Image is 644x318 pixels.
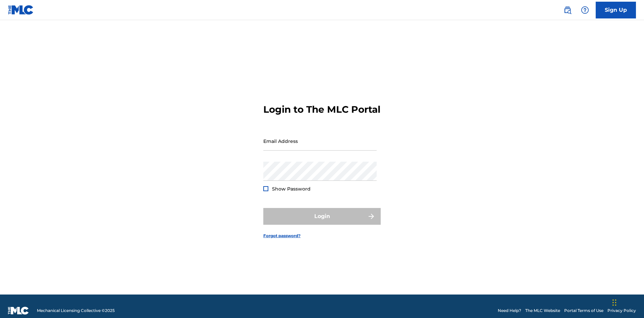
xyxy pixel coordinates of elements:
[263,104,380,115] h3: Login to The MLC Portal
[561,3,574,17] a: Public Search
[564,308,603,314] a: Portal Terms of Use
[498,308,521,314] a: Need Help?
[610,286,644,318] iframe: Chat Widget
[263,233,301,239] a: Forgot password?
[607,308,636,314] a: Privacy Policy
[578,3,592,17] div: Help
[581,6,589,14] img: help
[8,5,34,15] img: MLC Logo
[596,2,636,18] a: Sign Up
[525,308,560,314] a: The MLC Website
[37,308,115,314] span: Mechanical Licensing Collective © 2025
[612,293,616,313] div: Drag
[272,186,311,192] span: Show Password
[8,307,29,315] img: logo
[563,6,572,14] img: search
